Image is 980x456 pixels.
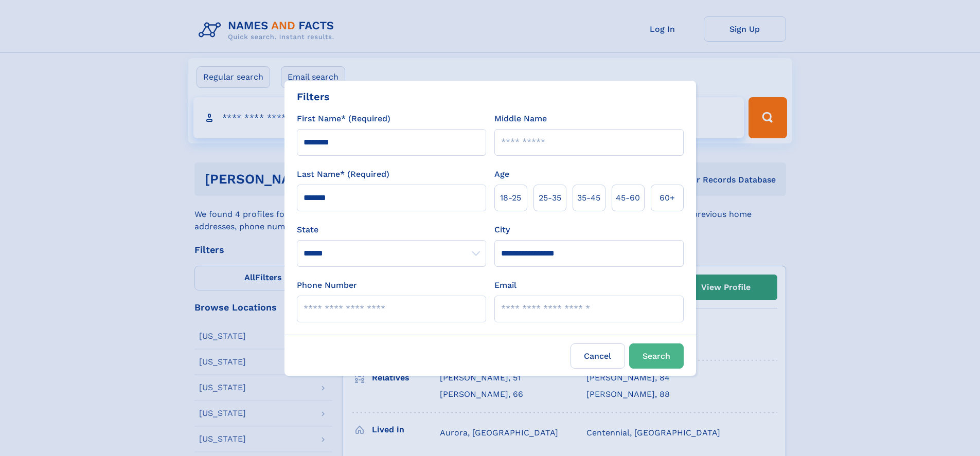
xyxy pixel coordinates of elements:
[297,224,486,236] label: State
[494,168,509,180] label: Age
[494,224,510,236] label: City
[571,343,625,369] label: Cancel
[629,343,684,369] button: Search
[500,192,521,204] span: 18‑25
[297,113,390,125] label: First Name* (Required)
[616,192,640,204] span: 45‑60
[539,192,561,204] span: 25‑35
[297,89,330,104] div: Filters
[660,192,675,204] span: 60+
[494,279,516,291] label: Email
[297,168,389,180] label: Last Name* (Required)
[297,279,357,291] label: Phone Number
[494,113,547,125] label: Middle Name
[577,192,600,204] span: 35‑45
